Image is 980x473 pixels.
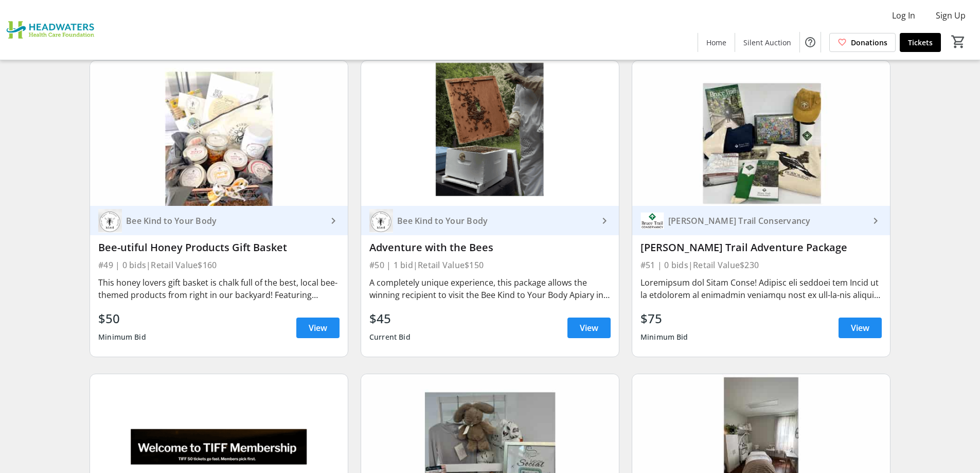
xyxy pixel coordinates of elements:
[369,209,393,233] img: Bee Kind to Your Body
[839,318,882,338] a: View
[851,37,887,48] span: Donations
[327,215,340,227] mat-icon: keyboard_arrow_right
[98,309,146,328] div: $50
[949,32,968,51] button: Cart
[309,322,327,334] span: View
[698,33,735,52] a: Home
[884,7,923,24] button: Log In
[640,241,882,254] div: [PERSON_NAME] Trail Adventure Package
[800,32,821,52] button: Help
[640,209,664,233] img: Bruce Trail Conservancy
[369,309,411,328] div: $45
[369,241,611,254] div: Adventure with the Bees
[98,209,122,233] img: Bee Kind to Your Body
[98,241,340,254] div: Bee-utiful Honey Products Gift Basket
[393,216,598,226] div: Bee Kind to Your Body
[369,276,611,301] div: A completely unique experience, this package allows the winning recipient to visit the Bee Kind t...
[706,37,726,48] span: Home
[6,4,98,56] img: Headwaters Health Care Foundation's Logo
[869,215,882,227] mat-icon: keyboard_arrow_right
[928,7,974,24] button: Sign Up
[900,33,941,52] a: Tickets
[369,258,611,272] div: #50 | 1 bid | Retail Value $150
[369,328,411,346] div: Current Bid
[908,37,933,48] span: Tickets
[640,309,688,328] div: $75
[98,328,146,346] div: Minimum Bid
[567,318,611,338] a: View
[90,61,348,206] img: Bee-utiful Honey Products Gift Basket
[640,276,882,301] div: Loremipsum dol Sitam Conse! Adipisc eli seddoei tem Incid ut la etdolorem al enimadmin veniamqu n...
[632,206,890,235] a: Bruce Trail Conservancy[PERSON_NAME] Trail Conservancy
[851,322,869,334] span: View
[829,33,896,52] a: Donations
[632,61,890,206] img: Bruce Trail Adventure Package
[598,215,611,227] mat-icon: keyboard_arrow_right
[98,276,340,301] div: This honey lovers gift basket is chalk full of the best, local bee-themed products from right in ...
[743,37,791,48] span: Silent Auction
[735,33,799,52] a: Silent Auction
[361,61,619,206] img: Adventure with the Bees
[122,216,327,226] div: Bee Kind to Your Body
[664,216,869,226] div: [PERSON_NAME] Trail Conservancy
[580,322,598,334] span: View
[98,258,340,272] div: #49 | 0 bids | Retail Value $160
[296,318,340,338] a: View
[892,9,915,22] span: Log In
[640,258,882,272] div: #51 | 0 bids | Retail Value $230
[640,328,688,346] div: Minimum Bid
[90,206,348,235] a: Bee Kind to Your Body Bee Kind to Your Body
[936,9,966,22] span: Sign Up
[361,206,619,235] a: Bee Kind to Your Body Bee Kind to Your Body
